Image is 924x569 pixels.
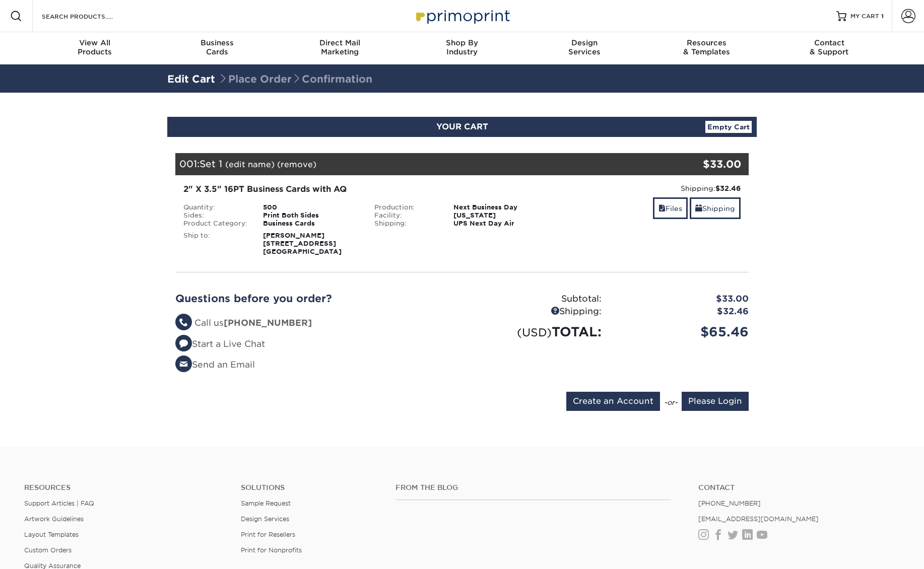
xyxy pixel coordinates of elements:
[395,483,672,492] h4: From the Blog
[156,32,279,64] a: BusinessCards
[523,32,645,64] a: DesignServices
[255,220,367,228] div: Business Cards
[24,500,94,507] a: Support Articles | FAQ
[218,73,372,85] span: Place Order Confirmation
[24,515,84,523] a: Artwork Guidelines
[653,197,688,219] a: Files
[609,322,756,341] div: $65.46
[279,32,401,64] a: Direct MailMarketing
[565,183,741,193] div: Shipping:
[682,392,749,411] input: Please Login
[850,12,879,21] span: MY CART
[367,203,446,211] div: Production:
[241,531,295,538] a: Print for Resellers
[279,38,401,56] div: Marketing
[41,10,139,22] input: SEARCH PRODUCTS.....
[183,183,550,195] div: 2" X 3.5" 16PT Business Cards with AQ
[645,32,768,64] a: Resources& Templates
[566,392,660,411] input: Create an Account
[609,293,756,306] div: $33.00
[175,153,653,175] div: 001:
[255,211,367,220] div: Print Both Sides
[176,232,255,256] div: Ship to:
[698,483,900,492] a: Contact
[698,500,761,507] a: [PHONE_NUMBER]
[664,398,678,406] em: -or-
[412,5,512,27] img: Primoprint
[176,220,255,228] div: Product Category:
[462,305,609,318] div: Shipping:
[446,220,557,228] div: UPS Next Day Air
[224,318,312,328] strong: [PHONE_NUMBER]
[401,38,523,56] div: Industry
[517,326,552,339] small: (USD)
[690,197,741,219] a: Shipping
[881,13,884,20] span: 1
[523,38,645,56] div: Services
[698,515,819,523] a: [EMAIL_ADDRESS][DOMAIN_NAME]
[462,322,609,341] div: TOTAL:
[24,531,79,538] a: Layout Templates
[401,38,523,47] span: Shop By
[705,121,752,133] a: Empty Cart
[523,38,645,47] span: Design
[175,317,454,330] li: Call us
[277,160,316,169] a: (remove)
[241,483,380,492] h4: Solutions
[446,211,557,220] div: [US_STATE]
[176,211,255,220] div: Sides:
[176,203,255,211] div: Quantity:
[241,500,291,507] a: Sample Request
[401,32,523,64] a: Shop ByIndustry
[367,220,446,228] div: Shipping:
[156,38,279,56] div: Cards
[446,203,557,211] div: Next Business Day
[156,38,279,47] span: Business
[241,546,302,554] a: Print for Nonprofits
[24,483,226,492] h4: Resources
[175,360,255,370] a: Send an Email
[34,38,156,56] div: Products
[175,339,265,349] a: Start a Live Chat
[263,232,342,255] strong: [PERSON_NAME] [STREET_ADDRESS] [GEOGRAPHIC_DATA]
[175,293,454,305] h2: Questions before you order?
[200,158,222,169] span: Set 1
[645,38,768,56] div: & Templates
[255,203,367,211] div: 500
[167,73,215,85] a: Edit Cart
[279,38,401,47] span: Direct Mail
[645,38,768,47] span: Resources
[658,204,666,212] span: files
[609,305,756,318] div: $32.46
[695,204,702,212] span: shipping
[225,160,275,169] a: (edit name)
[653,157,741,172] div: $33.00
[24,546,72,554] a: Custom Orders
[241,515,289,523] a: Design Services
[462,293,609,306] div: Subtotal:
[34,32,156,64] a: View AllProducts
[715,184,741,192] strong: $32.46
[768,38,890,47] span: Contact
[768,32,890,64] a: Contact& Support
[436,122,488,131] span: YOUR CART
[34,38,156,47] span: View All
[768,38,890,56] div: & Support
[367,211,446,220] div: Facility:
